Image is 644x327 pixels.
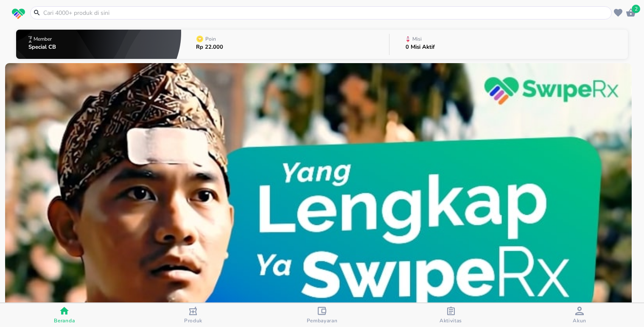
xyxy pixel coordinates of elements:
img: logo_swiperx_s.bd005f3b.svg [12,8,25,19]
button: Produk [129,303,258,327]
button: Aktivitas [386,303,515,327]
span: Beranda [54,317,75,324]
button: Akun [515,303,644,327]
button: PoinRp 22.000 [181,28,389,61]
p: Member [34,36,52,42]
input: Cari 4000+ produk di sini [42,8,610,17]
span: Aktivitas [440,317,462,324]
span: Produk [184,317,202,324]
span: Akun [573,317,586,324]
p: Rp 22.000 [196,44,223,50]
p: Misi [412,36,422,42]
p: 0 Misi Aktif [406,44,435,50]
button: MemberSpecial CB [16,28,181,61]
p: Poin [205,36,216,42]
span: Pembayaran [307,317,338,324]
button: Misi0 Misi Aktif [389,28,628,61]
button: 2 [624,6,637,19]
button: Pembayaran [258,303,386,327]
p: Special CB [28,44,56,50]
span: 2 [632,5,640,13]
